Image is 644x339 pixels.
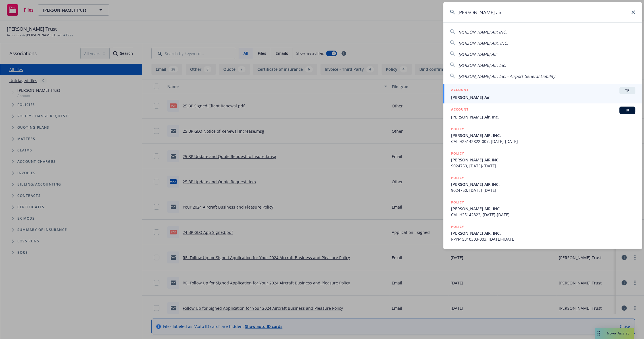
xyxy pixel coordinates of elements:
[451,163,635,169] span: 9024750, [DATE]-[DATE]
[451,206,635,212] span: [PERSON_NAME] AIR, INC.
[443,196,642,221] a: POLICY[PERSON_NAME] AIR, INC.CAL H25142822, [DATE]-[DATE]
[451,236,635,242] span: PPYF15310303-003, [DATE]-[DATE]
[451,151,464,156] h5: POLICY
[451,230,635,236] span: [PERSON_NAME] AIR, INC.
[443,103,642,123] a: ACCOUNTBI[PERSON_NAME] Air, Inc.
[443,147,642,172] a: POLICY[PERSON_NAME] AIR INC.9024750, [DATE]-[DATE]
[622,88,633,93] span: TR
[451,87,468,94] h5: ACCOUNT
[458,29,507,35] span: [PERSON_NAME] AIR INC.
[458,51,497,57] span: [PERSON_NAME] Air
[458,40,508,46] span: [PERSON_NAME] AIR, INC.
[451,126,464,132] h5: POLICY
[451,175,464,181] h5: POLICY
[451,224,464,230] h5: POLICY
[458,74,555,79] span: [PERSON_NAME] Air, Inc. - Airport General Liability
[451,157,635,163] span: [PERSON_NAME] AIR INC.
[451,94,635,100] span: [PERSON_NAME] Air
[443,172,642,196] a: POLICY[PERSON_NAME] AIR INC.9024750, [DATE]-[DATE]
[443,2,642,22] input: Search...
[451,187,635,193] span: 9024750, [DATE]-[DATE]
[451,114,635,120] span: [PERSON_NAME] Air, Inc.
[458,63,506,68] span: [PERSON_NAME] Air, Inc.
[443,123,642,147] a: POLICY[PERSON_NAME] AIR, INC.CAL H25142822-007, [DATE]-[DATE]
[451,132,635,138] span: [PERSON_NAME] AIR, INC.
[622,108,633,113] span: BI
[443,221,642,245] a: POLICY[PERSON_NAME] AIR, INC.PPYF15310303-003, [DATE]-[DATE]
[443,84,642,103] a: ACCOUNTTR[PERSON_NAME] Air
[451,107,468,113] h5: ACCOUNT
[451,181,635,187] span: [PERSON_NAME] AIR INC.
[451,138,635,144] span: CAL H25142822-007, [DATE]-[DATE]
[451,199,464,205] h5: POLICY
[451,212,635,218] span: CAL H25142822, [DATE]-[DATE]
